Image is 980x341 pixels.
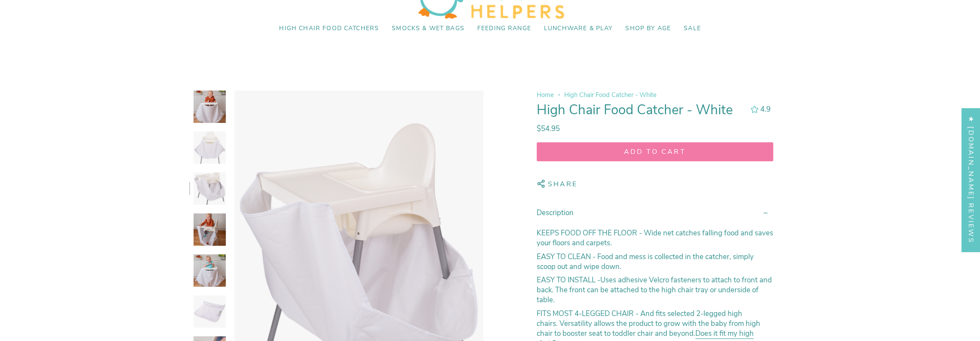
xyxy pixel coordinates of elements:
strong: EASY TO INSTALL [537,275,596,285]
span: Shop by Age [625,25,671,32]
a: High Chair Food Catchers [273,19,385,39]
span: Lunchware & Play [544,25,612,32]
summary: Description [537,201,773,225]
span: $54.95 [537,124,560,134]
a: SALE [677,19,707,39]
strong: KEEPS FOOD OFF THE FLOOR [537,228,639,238]
p: Food and mess is collected in the catcher, simply scoop out and wipe down. [537,252,773,272]
span: High Chair Food Catcher - White [564,91,657,99]
strong: FITS MOST 4-LEGGED CHAIR [537,309,636,319]
a: Smocks & Wet Bags [385,19,471,39]
span: High Chair Food Catchers [279,25,379,32]
span: Uses adhesive Velcro fasteners to attach to front and back. The front can be attached to the high... [537,275,772,305]
button: Share [537,175,578,193]
a: Feeding Range [471,19,538,39]
span: Feeding Range [477,25,531,32]
h1: High Chair Food Catcher - White [537,102,743,118]
div: Click to open Judge.me floating reviews tab [962,108,980,251]
button: Add to cart [537,142,773,161]
span: Share [548,179,578,191]
span: SALE [684,25,701,32]
span: Smocks & Wet Bags [392,25,464,32]
div: 4.94 out of 5.0 stars [750,106,758,113]
span: 4.9 [760,104,771,114]
a: Home [537,91,554,99]
p: - [537,275,773,305]
span: Add to cart [545,147,765,156]
p: - Wide net catches falling food and saves your floors and carpets. [537,228,773,248]
a: Lunchware & Play [538,19,619,39]
strong: EASY TO CLEAN - [537,252,597,262]
a: Shop by Age [619,19,677,39]
button: 4.94 out of 5.0 stars [746,103,773,115]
